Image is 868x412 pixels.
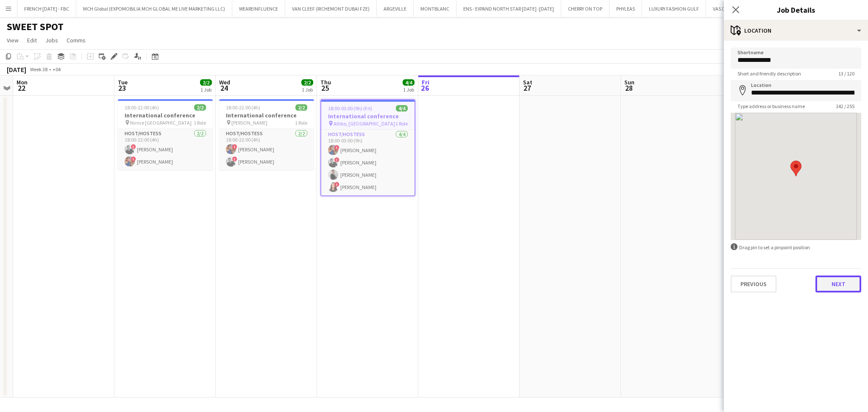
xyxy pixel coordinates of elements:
button: ENS - EXPAND NORTH STAR [DATE] -[DATE] [456,0,561,17]
span: 24 [218,83,230,93]
span: Type address or business name [731,103,812,109]
div: Location [724,20,868,41]
span: Sun [624,78,634,86]
span: ! [232,144,237,149]
span: 2/2 [200,79,212,86]
span: 4/4 [396,105,408,111]
span: 2/2 [301,79,313,86]
a: Jobs [42,35,61,46]
button: ARGEVILLE [377,0,414,17]
app-card-role: Host/Hostess2/218:00-22:00 (4h)![PERSON_NAME]![PERSON_NAME] [219,129,314,170]
div: 1 Job [200,86,211,93]
div: +04 [53,66,61,72]
h1: SWEET SPOT [7,20,64,33]
span: 22 [15,83,28,93]
h3: International conference [118,111,213,119]
button: MCH Global (EXPOMOBILIA MCH GLOBAL ME LIVE MARKETING LLC) [76,0,232,17]
h3: International conference [321,112,415,120]
app-card-role: Host/Hostess4/418:00-03:00 (9h)![PERSON_NAME]![PERSON_NAME][PERSON_NAME]![PERSON_NAME] [321,130,415,195]
a: Comms [63,35,89,46]
span: View [7,36,19,44]
button: CHERRY ON TOP [561,0,609,17]
span: 27 [522,83,532,93]
span: Ninive [GEOGRAPHIC_DATA] [130,120,192,126]
span: Attiko, [GEOGRAPHIC_DATA] [334,120,395,127]
span: 28 [623,83,634,93]
span: Comms [67,36,86,44]
div: Drag pin to set a pinpoint position [731,243,861,251]
button: Previous [731,276,776,292]
button: FRENCH [DATE] - FBC [17,0,76,17]
span: 18:00-22:00 (4h) [125,104,159,111]
span: 142 / 255 [829,103,861,109]
span: 1 Role [395,120,408,127]
span: Tue [118,78,128,86]
span: 23 [117,83,128,93]
span: Thu [320,78,331,86]
span: 18:00-22:00 (4h) [226,104,260,111]
span: 1 Role [194,120,206,126]
span: Sat [523,78,532,86]
span: ! [131,144,136,149]
span: ! [334,182,339,187]
span: ! [334,145,339,150]
app-job-card: 18:00-22:00 (4h)2/2International conference [PERSON_NAME]1 RoleHost/Hostess2/218:00-22:00 (4h)![P... [219,99,314,170]
h3: Job Details [724,4,868,15]
button: WEAREINFLUENCE [232,0,285,17]
a: Edit [24,35,40,46]
button: MONTBLANC [414,0,456,17]
app-card-role: Host/Hostess2/218:00-22:00 (4h)![PERSON_NAME]![PERSON_NAME] [118,129,213,170]
span: Week 38 [28,66,49,72]
span: 2/2 [194,104,206,111]
span: ! [334,157,339,162]
div: 1 Job [403,86,414,93]
span: Mon [17,78,28,86]
span: 4/4 [403,79,415,86]
div: 1 Job [302,86,313,93]
span: 26 [420,83,429,93]
app-job-card: 18:00-03:00 (9h) (Fri)4/4International conference Attiko, [GEOGRAPHIC_DATA]1 RoleHost/Hostess4/41... [320,99,415,196]
h3: International conference [219,111,314,119]
span: [PERSON_NAME] [231,120,267,126]
button: VAS DUBAI EVENTS [706,0,760,17]
button: VAN CLEEF (RICHEMONT DUBAI FZE) [285,0,377,17]
app-job-card: 18:00-22:00 (4h)2/2International conference Ninive [GEOGRAPHIC_DATA]1 RoleHost/Hostess2/218:00-22... [118,99,213,170]
span: 1 Role [295,120,307,126]
div: [DATE] [7,65,26,74]
span: 25 [319,83,331,93]
span: Edit [27,36,37,44]
button: LUXURY FASHION GULF [642,0,706,17]
button: PHYLEAS [609,0,642,17]
span: Fri [422,78,429,86]
span: Short and friendly description [731,70,808,77]
span: 18:00-03:00 (9h) (Fri) [328,105,372,111]
span: 2/2 [295,104,307,111]
span: Jobs [45,36,58,44]
span: ! [131,156,136,161]
span: 13 / 120 [832,70,861,77]
span: Wed [219,78,230,86]
span: ! [232,156,237,161]
button: Next [815,276,861,292]
a: View [3,35,22,46]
